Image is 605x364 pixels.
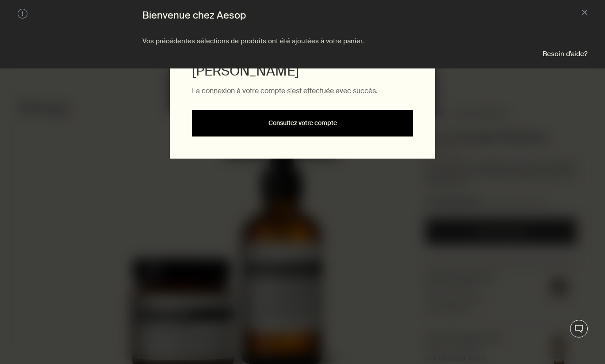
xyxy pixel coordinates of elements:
h1: Bienvenue chez Aesop [142,9,463,23]
h1: [PERSON_NAME] [192,62,413,80]
a: Consultez votre compte [192,110,413,136]
p: Vos précédentes sélections de produits ont été ajoutées à votre panier. [142,36,463,46]
p: La connexion à votre compte s'est effectuée avec succès. [192,85,413,97]
button: Close Dialog Banner [582,9,587,18]
button: Chat en direct [570,320,588,337]
a: Besoin d'aide? [543,49,587,58]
